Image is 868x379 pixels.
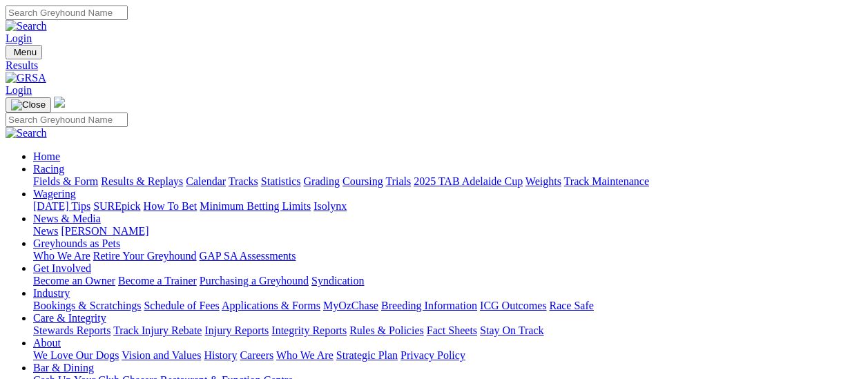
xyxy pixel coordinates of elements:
[33,324,110,336] a: Stewards Reports
[200,250,296,262] a: GAP SA Assessments
[6,45,42,59] button: Toggle navigation
[480,324,543,336] a: Stay On Track
[33,362,94,373] a: Bar & Dining
[33,237,120,249] a: Greyhounds as Pets
[33,300,141,311] a: Bookings & Scratchings
[33,300,862,312] div: Industry
[6,113,128,127] input: Search
[385,175,411,187] a: Trials
[349,324,424,336] a: Rules & Policies
[33,163,64,175] a: Racing
[6,84,32,96] a: Login
[33,175,862,188] div: Racing
[33,312,106,324] a: Care & Integrity
[525,175,561,187] a: Weights
[276,349,334,361] a: Who We Are
[311,275,364,286] a: Syndication
[33,337,61,349] a: About
[144,300,219,311] a: Schedule of Fees
[33,275,862,287] div: Get Involved
[381,300,477,311] a: Breeding Information
[480,300,546,311] a: ICG Outcomes
[101,175,183,187] a: Results & Replays
[204,324,269,336] a: Injury Reports
[200,200,311,212] a: Minimum Betting Limits
[204,349,237,361] a: History
[6,97,51,113] button: Toggle navigation
[33,175,98,187] a: Fields & Form
[11,99,46,110] img: Close
[261,175,301,187] a: Statistics
[33,262,91,274] a: Get Involved
[6,72,46,84] img: GRSA
[336,349,398,361] a: Strategic Plan
[564,175,649,187] a: Track Maintenance
[33,200,862,213] div: Wagering
[122,349,201,361] a: Vision and Values
[427,324,477,336] a: Fact Sheets
[33,250,862,262] div: Greyhounds as Pets
[33,324,862,337] div: Care & Integrity
[6,59,862,72] a: Results
[33,225,58,237] a: News
[200,275,309,286] a: Purchasing a Greyhound
[33,287,70,299] a: Industry
[33,200,90,212] a: [DATE] Tips
[54,97,65,108] img: logo-grsa-white.png
[113,324,202,336] a: Track Injury Rebate
[6,32,32,44] a: Login
[33,275,115,286] a: Become an Owner
[240,349,273,361] a: Careers
[323,300,378,311] a: MyOzChase
[271,324,347,336] a: Integrity Reports
[118,275,197,286] a: Become a Trainer
[33,225,862,237] div: News & Media
[33,349,862,362] div: About
[33,250,90,262] a: Who We Are
[304,175,340,187] a: Grading
[33,188,76,200] a: Wagering
[33,349,119,361] a: We Love Our Dogs
[33,150,60,162] a: Home
[14,47,37,57] span: Menu
[314,200,347,212] a: Isolynx
[144,200,197,212] a: How To Bet
[93,250,197,262] a: Retire Your Greyhound
[186,175,226,187] a: Calendar
[93,200,140,212] a: SUREpick
[414,175,523,187] a: 2025 TAB Adelaide Cup
[401,349,465,361] a: Privacy Policy
[549,300,593,311] a: Race Safe
[61,225,148,237] a: [PERSON_NAME]
[33,213,101,224] a: News & Media
[6,20,47,32] img: Search
[6,6,128,20] input: Search
[343,175,383,187] a: Coursing
[6,127,47,139] img: Search
[222,300,320,311] a: Applications & Forms
[229,175,258,187] a: Tracks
